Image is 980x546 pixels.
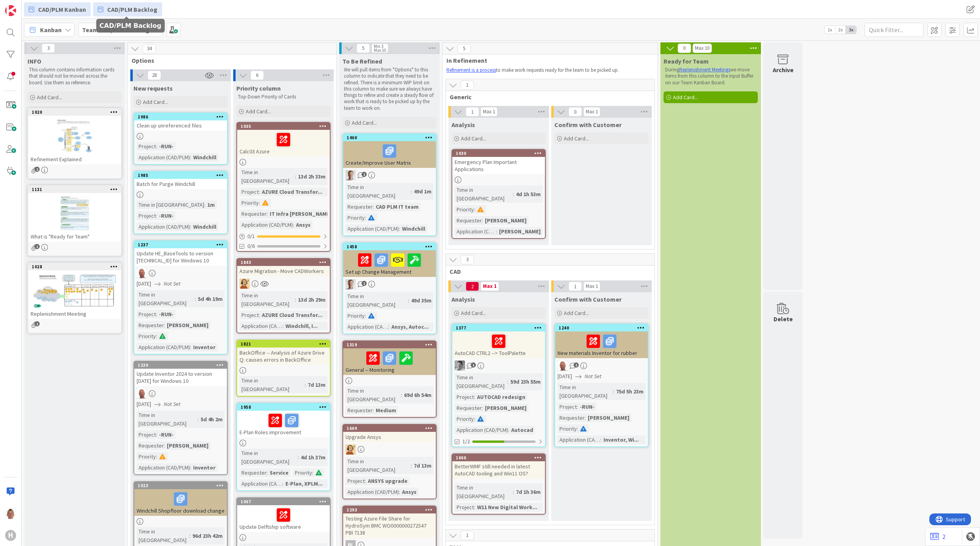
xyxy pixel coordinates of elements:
div: 1458 [343,243,436,250]
div: Requester [558,413,585,422]
div: Medium [374,406,398,415]
div: 1958E-Plan Roles improvement [237,404,330,437]
span: : [365,213,366,222]
span: [DATE] [137,280,151,288]
a: 1030Emergency Plan Important ApplicationsTime in [GEOGRAPHIC_DATA]:4d 1h 53mPriority:Requester:[P... [452,149,546,239]
span: CAD/PLM Backlog [107,5,157,14]
div: 1023Windchill Shopfloor download change [134,482,227,516]
div: Requester [240,209,267,218]
div: Priority [137,452,156,461]
div: AZURE Cloud Transfor... [260,311,324,319]
i: Not Set [164,280,181,287]
div: E-Plan, XPLM... [283,479,325,488]
span: Kanban [40,25,62,35]
span: : [190,463,191,472]
span: : [190,343,191,351]
div: New materials Inventor for rubber [555,331,648,358]
div: BackOffice -- Analysis of Azure Drive Q: causes errors in BackOffice [237,348,330,365]
div: Priority [137,332,156,340]
span: 1 [574,362,579,368]
div: Application (CAD/PLM) [137,153,190,162]
div: 1239 [138,362,227,368]
div: Project [137,142,156,151]
span: : [164,321,165,329]
span: : [482,216,483,225]
div: ANSYS upgrade [366,477,410,485]
span: Add Card... [37,94,62,101]
div: Requester [346,202,373,211]
div: 49d 35m [409,296,433,305]
span: : [474,205,475,214]
img: RK [137,388,147,399]
div: -RUN- [578,402,596,411]
div: 5d 4h 19m [196,295,225,303]
span: : [267,468,268,477]
div: [PERSON_NAME] [586,413,631,422]
div: 1460 [347,135,436,140]
div: Time in [GEOGRAPHIC_DATA] [240,291,295,308]
div: 49d 1m [412,187,433,196]
div: Replenishment Meeting [28,309,121,319]
span: : [482,404,483,412]
span: : [312,468,313,477]
div: 1030Emergency Plan Important Applications [452,150,545,174]
div: Autocad [509,426,535,434]
div: Requester [137,321,164,329]
span: : [373,202,374,211]
img: BO [346,170,356,180]
div: Application (CAD/PLM) [137,463,190,472]
div: AutoCAD CTRL2 --> ToolPalette [452,331,545,358]
div: Create/Improve User Matrix [343,141,436,168]
a: 1028Replenishment Meeting [27,262,122,333]
span: : [195,295,196,303]
div: 1319 [347,342,436,348]
span: 1 [35,244,40,249]
div: Requester [346,406,373,415]
div: Inventor [191,463,218,472]
a: CAD/PLM Kanban [24,2,91,16]
div: 1131 [28,186,121,193]
div: 1843 [241,260,330,265]
div: Project [137,430,156,439]
div: 13d 2h 33m [296,172,327,181]
div: 1237Update HE_BaseTools to version [TECHNICAL_ID] for Windows 10 [134,241,227,266]
div: 1458 [347,244,436,249]
i: Not Set [164,400,181,408]
div: Batch for Purge Windchill [134,179,227,189]
div: AV [452,360,545,371]
div: Project [137,211,156,220]
div: Project [346,477,365,485]
div: 1669 [343,425,436,432]
div: Requester [137,441,164,450]
div: 1460 [343,134,436,141]
span: : [156,310,157,318]
div: Application (CAD/PLM) [558,435,600,444]
a: 1669Upgrade AnsysRHTime in [GEOGRAPHIC_DATA]:7d 13mProject:ANSYS upgradeApplication (CAD/PLM):Ansys [342,424,437,499]
div: 1843 [237,259,330,266]
div: CAD PLM IT team [374,202,421,211]
img: AV [455,360,465,371]
span: [DATE] [137,400,151,408]
div: 1035 [241,124,330,129]
span: Add Card... [461,135,486,142]
div: -RUN- [157,211,176,220]
div: Windchill [400,224,427,233]
span: : [513,190,514,198]
span: : [401,391,402,399]
span: : [474,393,475,401]
div: Upgrade Ansys [343,432,436,442]
div: Requester [455,216,482,225]
span: : [600,435,602,444]
div: 1458Set up Change Management [343,243,436,277]
span: : [190,222,191,231]
div: Time in [GEOGRAPHIC_DATA] [137,411,197,428]
img: RH [240,278,250,289]
input: Quick Filter... [865,23,923,37]
div: Application (CAD/PLM) [137,222,190,231]
span: : [204,200,205,209]
div: 13d 2h 29m [296,295,327,304]
div: Project [455,393,474,401]
div: 4d 1h 53m [514,190,543,198]
div: 1020 [28,109,121,116]
div: 1237 [138,242,227,248]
